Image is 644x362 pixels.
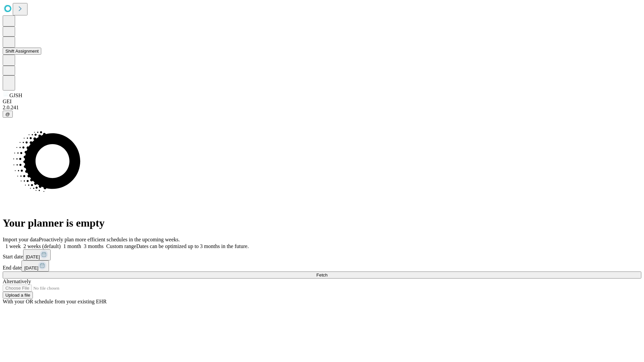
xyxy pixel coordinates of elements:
[3,237,39,242] span: Import your data
[3,105,641,111] div: 2.0.241
[3,99,641,105] div: GEI
[3,249,641,260] div: Start date
[24,265,38,270] span: [DATE]
[9,93,22,98] span: GJSH
[21,260,49,271] button: [DATE]
[316,273,327,278] span: Fetch
[3,292,33,299] button: Upload a file
[5,243,21,249] span: 1 week
[3,299,107,304] span: With your OR schedule from your existing EHR
[136,243,249,249] span: Dates can be optimized up to 3 months in the future.
[23,249,51,260] button: [DATE]
[3,48,41,55] button: Shift Assignment
[23,243,61,249] span: 2 weeks (default)
[3,217,641,229] h1: Your planner is empty
[106,243,136,249] span: Custom range
[39,237,180,242] span: Proactively plan more efficient schedules in the upcoming weeks.
[63,243,81,249] span: 1 month
[3,260,641,271] div: End date
[5,112,10,117] span: @
[3,111,13,118] button: @
[3,271,641,279] button: Fetch
[26,254,40,259] span: [DATE]
[84,243,104,249] span: 3 months
[3,279,31,284] span: Alternatively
